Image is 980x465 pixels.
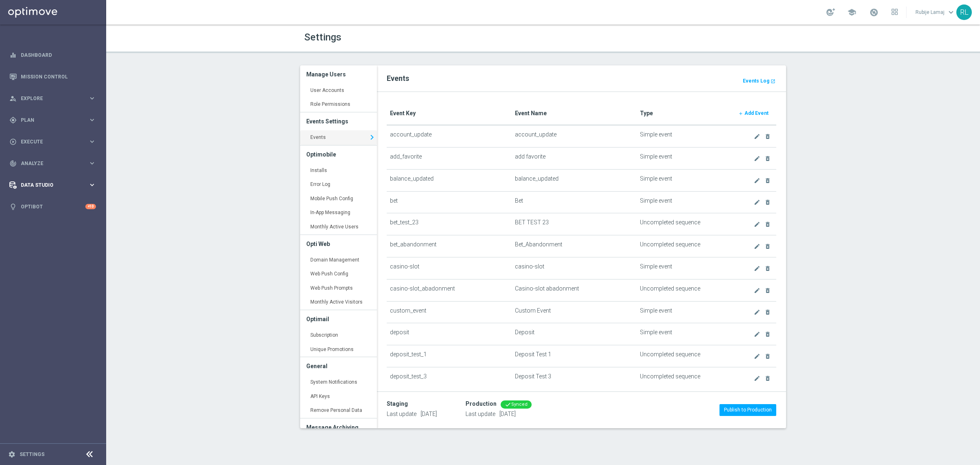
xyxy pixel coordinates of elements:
[9,160,17,167] i: track_changes
[387,191,512,213] td: bet
[21,66,96,87] a: Mission Control
[637,279,731,301] td: Uncompleted sequence
[387,235,512,257] td: bet_abandonment
[21,183,88,188] span: Data Studio
[744,110,768,116] b: Add Event
[465,410,532,418] p: Last update
[743,78,769,84] b: Events Log
[637,191,731,213] td: Simple event
[9,117,96,123] button: gps_fixed Plan keyboard_arrow_right
[764,221,771,228] i: delete_forever
[9,182,96,188] div: Data Studio keyboard_arrow_right
[306,112,371,130] h3: Events Settings
[764,243,771,250] i: delete_forever
[512,191,637,213] td: Bet
[512,125,637,147] td: account_update
[637,301,731,323] td: Simple event
[300,130,377,145] a: Events
[512,257,637,279] td: casino-slot
[88,181,96,189] i: keyboard_arrow_right
[637,323,731,345] td: Simple event
[9,74,96,80] div: Mission Control
[300,220,377,235] a: Monthly Active Users
[8,451,16,458] i: settings
[771,79,775,84] i: launch
[85,204,96,209] div: +10
[306,357,371,375] h3: General
[764,133,771,140] i: delete_forever
[9,52,96,58] button: equalizer Dashboard
[9,160,96,167] button: track_changes Analyze keyboard_arrow_right
[387,323,512,345] td: deposit
[764,375,771,382] i: delete_forever
[21,139,88,144] span: Execute
[764,331,771,338] i: delete_forever
[754,199,760,206] i: create
[764,309,771,315] i: delete_forever
[512,102,637,125] th: Event Name
[719,404,776,416] button: Publish to Production
[512,301,637,323] td: Custom Event
[387,367,512,389] td: deposit_test_3
[387,148,512,170] td: add_favorite
[306,65,371,83] h3: Manage Users
[9,138,17,145] i: play_circle_outline
[300,206,377,220] a: In-App Messaging
[754,133,760,140] i: create
[754,375,760,382] i: create
[300,295,377,310] a: Monthly Active Visitors
[9,95,96,102] button: person_search Explore keyboard_arrow_right
[637,213,731,235] td: Uncompleted sequence
[847,8,856,17] span: school
[764,265,771,272] i: delete_forever
[21,96,88,101] span: Explore
[512,148,637,170] td: add favorite
[512,323,637,345] td: Deposit
[387,301,512,323] td: custom_event
[300,192,377,206] a: Mobile Push Config
[387,279,512,301] td: casino-slot_abadonment
[512,235,637,257] td: Bet_Abandonment
[512,367,637,389] td: Deposit Test 3
[764,155,771,162] i: delete_forever
[300,97,377,112] a: Role Permissions
[88,94,96,102] i: keyboard_arrow_right
[754,155,760,162] i: create
[9,95,17,102] i: person_search
[300,281,377,296] a: Web Push Prompts
[387,125,512,147] td: account_update
[9,116,17,124] i: gps_fixed
[764,287,771,294] i: delete_forever
[754,265,760,272] i: create
[300,375,377,390] a: System Notifications
[637,125,731,147] td: Simple event
[511,402,528,407] span: Synced
[88,159,96,167] i: keyboard_arrow_right
[21,161,88,166] span: Analyze
[637,235,731,257] td: Uncompleted sequence
[637,257,731,279] td: Simple event
[956,4,972,20] div: RL
[300,177,377,192] a: Error Log
[300,83,377,98] a: User Accounts
[9,44,96,66] div: Dashboard
[9,51,17,59] i: equalizer
[88,116,96,124] i: keyboard_arrow_right
[9,181,88,189] div: Data Studio
[512,279,637,301] td: Casino-slot abadonment
[387,169,512,191] td: balance_updated
[387,102,512,125] th: Event Key
[387,345,512,367] td: deposit_test_1
[300,253,377,268] a: Domain Management
[465,400,497,407] div: Production
[754,331,760,338] i: create
[9,160,88,167] div: Analyze
[9,203,96,210] button: lightbulb Optibot +10
[505,401,511,408] i: done
[304,31,537,43] h1: Settings
[387,257,512,279] td: casino-slot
